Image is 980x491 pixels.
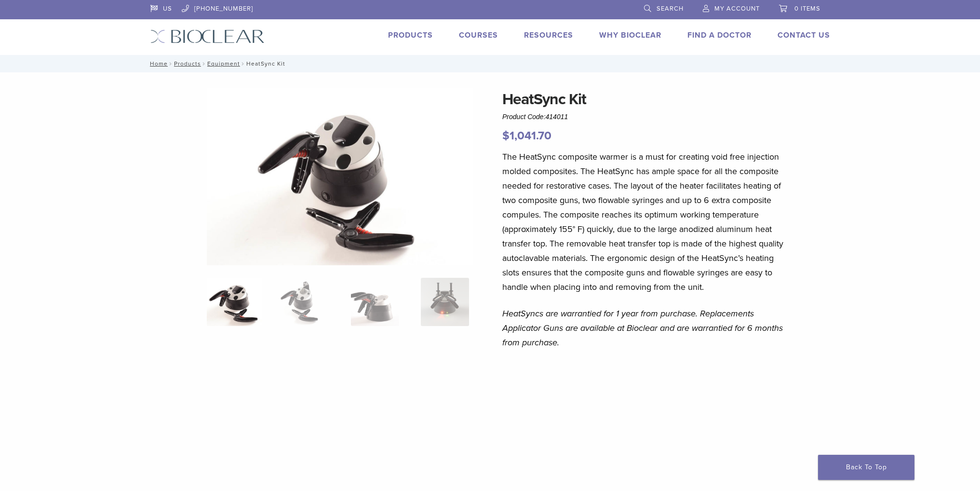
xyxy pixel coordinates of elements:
a: Back To Top [818,455,914,480]
span: My Account [714,5,760,13]
em: HeatSyncs are warrantied for 1 year from purchase. Replacements Applicator Guns are available at ... [502,308,783,348]
span: / [201,61,207,66]
span: / [168,61,174,66]
a: Contact Us [778,30,830,40]
span: $ [502,129,510,143]
span: Product Code: [502,113,568,121]
a: Resources [524,30,573,40]
bdi: 1,041.70 [502,129,551,143]
img: HeatSync-Kit-4-324x324.jpg [207,278,262,326]
a: Home [147,60,168,67]
span: / [240,61,246,66]
a: Find A Doctor [687,30,752,40]
h1: HeatSync Kit [502,88,786,111]
img: Bioclear [150,29,265,43]
p: The HeatSync composite warmer is a must for creating void free injection molded composites. The H... [502,150,786,294]
img: HeatSync Kit - Image 2 [281,278,329,326]
a: Courses [459,30,498,40]
span: Search [657,5,684,13]
nav: HeatSync Kit [143,55,837,72]
img: HeatSync Kit - Image 3 [351,278,399,326]
a: Equipment [207,60,240,67]
span: 414011 [546,113,568,121]
a: Products [174,60,201,67]
span: 0 items [794,5,820,13]
img: HeatSync Kit-4 [207,88,473,266]
img: HeatSync Kit - Image 4 [421,278,469,326]
a: Why Bioclear [599,30,661,40]
a: Products [388,30,433,40]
